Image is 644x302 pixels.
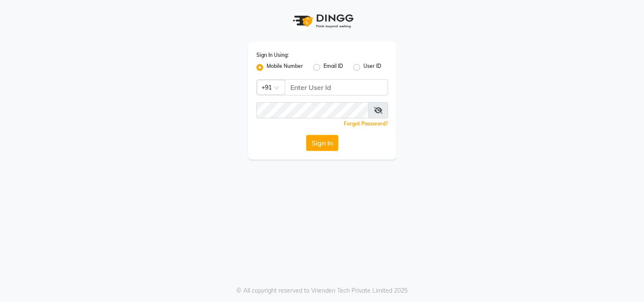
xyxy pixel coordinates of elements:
[256,51,289,59] label: Sign In Using:
[256,102,369,118] input: Username
[323,62,343,73] label: Email ID
[288,8,356,34] img: logo1.svg
[285,79,388,95] input: Username
[306,135,338,151] button: Sign In
[344,120,388,127] a: Forgot Password?
[267,62,303,73] label: Mobile Number
[363,62,381,73] label: User ID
